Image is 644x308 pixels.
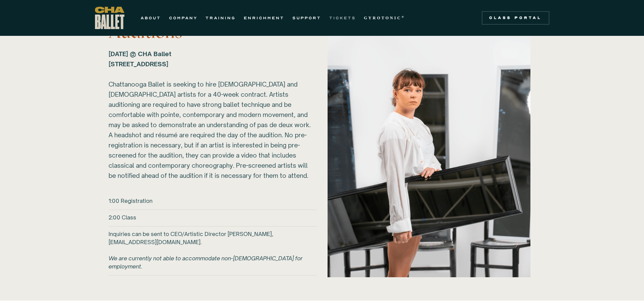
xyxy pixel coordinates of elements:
[109,197,152,205] h6: 1:00 Registration
[244,14,284,22] a: ENRICHMENT
[109,50,171,68] strong: [DATE] @ CHA Ballet [STREET_ADDRESS] ‍
[364,16,402,20] strong: GYROTONIC
[482,11,549,25] a: Class Portal
[109,49,311,181] div: Chattanooga Ballet is seeking to hire [DEMOGRAPHIC_DATA] and [DEMOGRAPHIC_DATA] artists for a 40-...
[141,14,161,22] a: ABOUT
[364,14,405,22] a: GYROTONIC®
[109,22,317,42] h3: Auditions
[329,14,356,22] a: TICKETS
[206,14,236,22] a: TRAINING
[95,7,124,29] a: home
[292,14,321,22] a: SUPPORT
[169,14,197,22] a: COMPANY
[109,255,303,270] em: We are currently not able to accommodate non-[DEMOGRAPHIC_DATA] for employment.
[486,15,545,21] div: Class Portal
[109,230,317,270] h6: Inquiries can be sent to CEO/Artistic Director [PERSON_NAME], [EMAIL_ADDRESS][DOMAIN_NAME].
[402,15,405,19] sup: ®
[109,213,136,221] h6: 2:00 Class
